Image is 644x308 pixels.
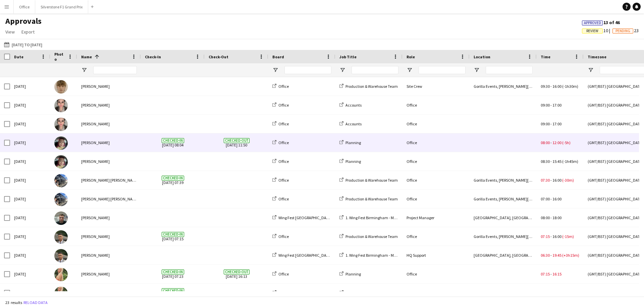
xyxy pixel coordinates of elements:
span: Office [278,84,289,89]
input: Name Filter Input [93,66,137,74]
div: [PERSON_NAME] [77,115,141,133]
span: Planning [345,159,361,164]
button: Open Filter Menu [81,67,87,73]
img: Amela Subasic [54,99,68,112]
span: - [550,215,552,220]
span: Office [278,159,289,164]
button: Office [14,0,35,13]
span: 07:30 [541,178,550,183]
span: Export [21,29,35,35]
div: Gorilla Events, [PERSON_NAME][GEOGRAPHIC_DATA], [GEOGRAPHIC_DATA], [GEOGRAPHIC_DATA] [470,227,537,246]
span: - [550,121,552,126]
span: Approved [584,21,601,25]
span: [DATE] 07:39 [145,171,201,189]
span: Accounts [345,121,362,126]
div: [PERSON_NAME] [77,96,141,114]
span: Wing Fest [GEOGRAPHIC_DATA] [278,290,332,295]
a: Wing Fest [GEOGRAPHIC_DATA] [272,215,332,220]
span: - [550,253,552,258]
span: View [5,29,15,35]
input: Board Filter Input [284,66,331,74]
div: [GEOGRAPHIC_DATA], [GEOGRAPHIC_DATA], [GEOGRAPHIC_DATA], [GEOGRAPHIC_DATA] [470,284,537,302]
span: (-5h) [562,140,571,145]
a: View [3,27,17,36]
div: [DATE] [10,77,50,96]
div: Office [402,115,470,133]
span: 23 [612,27,639,34]
span: 07:15 [541,271,550,276]
a: Office [272,121,289,126]
div: [PERSON_NAME] [77,152,141,171]
div: [DATE] [10,227,50,246]
span: Office [278,121,289,126]
div: Office [402,171,470,189]
span: Time [541,54,550,59]
button: Open Filter Menu [407,67,413,73]
span: Checked-in [162,176,184,181]
span: Planning [345,140,361,145]
span: Checked-out [224,138,250,143]
div: [DATE] [10,190,50,208]
span: (-1h45m) [562,159,578,164]
div: HQ Support [402,246,470,264]
input: Role Filter Input [419,66,466,74]
span: Date [14,54,23,59]
a: Office [272,140,289,145]
img: Clementine McIntosh [54,136,68,150]
span: 18:00 [552,290,561,295]
div: [PERSON_NAME] [77,227,141,246]
span: Office [278,196,289,201]
div: Office [402,96,470,114]
a: Office [272,234,289,239]
img: Elias White [54,249,68,262]
span: Office [278,103,289,108]
span: Planning [345,271,361,276]
a: Office [272,159,289,164]
a: Planning [339,140,361,145]
span: [DATE] 16:13 [209,265,264,283]
a: Office [272,196,289,201]
span: (-30m) [562,178,574,183]
span: 18:00 [552,215,561,220]
span: Checked-in [162,269,184,274]
div: [PERSON_NAME] [77,208,141,227]
a: Office [272,178,289,183]
div: [PERSON_NAME] [77,246,141,264]
span: 19:45 [552,253,561,258]
span: [DATE] 06:55 [145,284,201,302]
div: Gorilla Events, [PERSON_NAME][GEOGRAPHIC_DATA], [GEOGRAPHIC_DATA], [GEOGRAPHIC_DATA] [470,171,537,189]
span: 10 [582,27,612,34]
span: Production & Warehouse Team [345,84,398,89]
span: (+3h15m) [562,253,579,258]
a: Accounts [339,121,362,126]
span: - [550,84,552,89]
span: Timezone [588,54,606,59]
img: Connor Bowen [54,193,68,206]
a: 1. Wing Fest Birmingham - Management Team [339,253,425,258]
span: (-15m) [562,234,574,239]
span: Office [278,140,289,145]
a: Wing Fest [GEOGRAPHIC_DATA] [272,290,332,295]
div: Office [402,227,470,246]
span: - [550,103,552,108]
span: Location [474,54,490,59]
span: 16:15 [552,271,561,276]
span: 09:30 [541,84,550,89]
span: Check-Out [209,54,228,59]
span: [DATE] 08:04 [145,133,201,152]
span: 12:00 [552,140,561,145]
span: - [550,290,552,295]
div: [DATE] [10,284,50,302]
button: Open Filter Menu [339,67,345,73]
span: Wing Fest [GEOGRAPHIC_DATA] [278,215,332,220]
span: Office [278,271,289,276]
img: Ellie Garner [54,287,68,300]
a: Office [272,84,289,89]
button: Open Filter Menu [588,67,594,73]
input: Job Title Filter Input [352,66,398,74]
span: Role [407,54,415,59]
div: [GEOGRAPHIC_DATA], [GEOGRAPHIC_DATA], [GEOGRAPHIC_DATA], [GEOGRAPHIC_DATA] [470,208,537,227]
span: 17:00 [552,121,561,126]
span: 17:00 [552,103,561,108]
div: [DATE] [10,152,50,171]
